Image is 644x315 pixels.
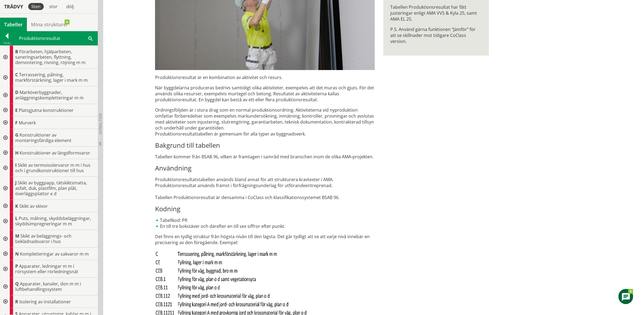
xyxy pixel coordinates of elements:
span: K [15,203,18,209]
span: Kompletteringar av sakvaror m m [20,251,89,257]
p: Tabellen Produktionsresultat har fått justeringar enligt AMA VVS & Kyla 25, samt AMA EL 25. [390,4,482,22]
span: Q [15,281,19,287]
span: Apparater, kanaler, don m m i luftbehandlingssystem [15,281,81,292]
div: Produktionsresultat [14,31,98,45]
span: Förarbeten, hjälparbeten, saneringsarbeten, flyttning, demontering, rivning, röjning m m [15,49,86,65]
span: H [15,150,18,156]
p: P.S. Använd gärna funktionen ”Jämför” för att se skillnader mot tidigare CoClass version. [390,26,482,44]
p: Det finns en tydlig struktur från högsta nivån till den lägsta. Det går tydligt att se att varje ... [155,234,375,245]
span: N [15,251,19,257]
span: Apparater, ledningar m m i rörsystem eller rörledningsnät [15,263,78,275]
p: Tabellen kommer från BSAB 96, vilken är framtagen i samråd med branschen inom de olika AMA-projek... [155,154,375,160]
span: B [15,49,18,55]
div: dölj [63,3,77,10]
h3: Kodning [155,205,375,213]
span: D [15,89,18,95]
p: När byggdelarna produceras bedrivs samtidigt olika aktiviteter, exempelvis att det muras och gjut... [155,85,375,103]
span: P [15,263,18,269]
p: Ordningsföljden är i stora drag som en normal produktionsordning. Aktiviteterna vid nyproduktion ... [155,107,375,137]
li: Tabellkod: PR [155,217,375,223]
div: Tillbaka [0,41,14,45]
span: Skikt av beläggnings- och beklädnadsvaror i hus [15,233,71,244]
p: Produktionsresultat är en kombination av aktivitet och resurs. [155,74,375,80]
span: E [15,107,18,113]
span: C [15,72,18,78]
span: Platsgjutna konstruktioner [19,107,74,113]
span: Puts, målning, skyddsbeläggningar, skyddsimpregneringar m m [15,215,91,227]
span: Dölj trädvy [98,113,103,134]
span: Sök i tabellen [88,35,93,41]
span: F [15,120,18,126]
span: Murverk [19,120,36,126]
span: I [15,162,17,168]
span: Marköverbyggnader, anläggningskompletteringar m m [15,89,84,101]
span: Skikt av skivor [19,203,48,209]
span: L [15,215,18,221]
div: stor [46,3,61,10]
span: Skikt av byggpapp, tätskiktsmatta, asfalt, duk, plastfilm, plan plåt, överläggsplattor e d [15,180,87,197]
span: R [15,299,18,305]
h3: Användning [155,164,375,172]
span: Konstruktioner av längdformvaror [20,150,90,156]
span: M [15,233,19,239]
div: Trädvy [1,4,26,10]
div: liten [28,3,44,10]
span: Skikt av termoisolervaror m m i hus och i grundkonstruktioner till hus [15,162,90,174]
a: Mina strukturer [27,18,72,31]
h3: Bakgrund till tabellen [155,141,375,149]
span: G [15,132,18,138]
span: Konstruktioner av monteringsfärdiga element [15,132,71,143]
span: Isolering av installationer [19,299,71,305]
p: Produktionsresultatstabellen används bland annat för att strukturera kravtexter i AMA. Produktion... [155,177,375,200]
span: Terrassering, pålning, markförstärkning, lager i mark m m [15,72,88,83]
span: J [15,180,17,186]
li: En till tre bokstäver och därefter en till sex siffror efter punkt. [155,223,375,229]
